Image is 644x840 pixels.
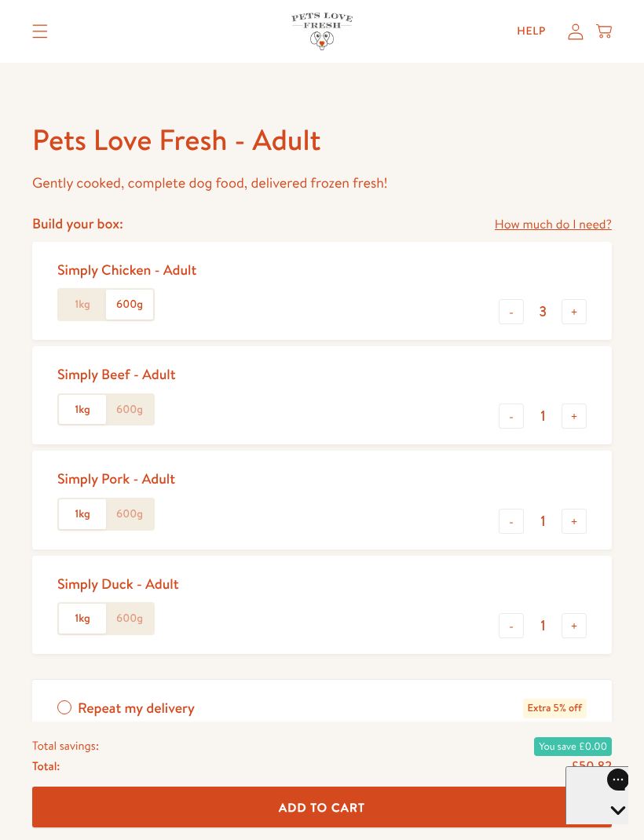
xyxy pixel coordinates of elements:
[32,735,99,755] span: Total savings:
[523,699,587,718] span: Extra 5% off
[106,604,153,634] label: 600g
[534,736,612,755] span: You save £0.00
[565,766,628,824] iframe: Gorgias live chat messenger
[499,404,524,429] button: -
[291,13,353,49] img: Pets Love Fresh
[279,798,365,815] span: Add To Cart
[32,755,60,776] span: Total:
[57,365,176,383] div: Simply Beef - Adult
[59,604,106,634] label: 1kg
[32,171,612,195] p: Gently cooked, complete dog food, delivered frozen fresh!
[32,121,612,159] h1: Pets Love Fresh - Adult
[562,613,587,638] button: +
[504,16,558,47] a: Help
[499,299,524,324] button: -
[59,499,106,529] label: 1kg
[106,290,153,320] label: 600g
[59,395,106,425] label: 1kg
[572,757,612,774] span: £50.82
[499,509,524,534] button: -
[32,787,612,828] button: Add To Cart
[32,214,123,232] h4: Build your box:
[562,509,587,534] button: +
[78,699,195,718] span: Repeat my delivery
[495,214,612,236] a: How much do I need?
[57,575,179,593] div: Simply Duck - Adult
[57,261,196,279] div: Simply Chicken - Adult
[20,12,60,51] summary: Translation missing: en.sections.header.menu
[562,404,587,429] button: +
[106,499,153,529] label: 600g
[57,469,175,488] div: Simply Pork - Adult
[499,613,524,638] button: -
[562,299,587,324] button: +
[106,395,153,425] label: 600g
[59,290,106,320] label: 1kg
